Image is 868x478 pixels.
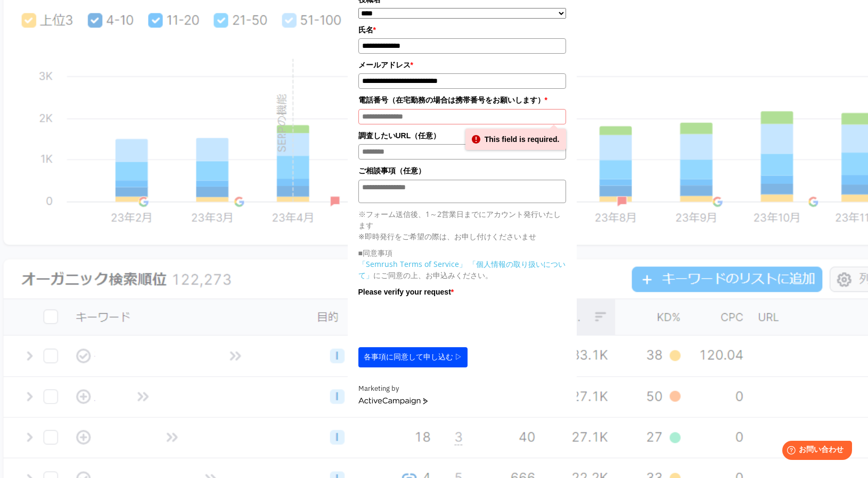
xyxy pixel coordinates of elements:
label: Please verify your request [358,286,566,298]
label: 調査したいURL（任意） [358,130,566,141]
div: Marketing by [358,383,566,395]
iframe: Help widget launcher [773,437,856,466]
iframe: reCAPTCHA [358,300,520,342]
p: にご同意の上、お申込みください。 [358,258,566,281]
label: メールアドレス [358,59,566,71]
a: 「個人情報の取り扱いについて」 [358,259,566,280]
p: ■同意事項 [358,247,566,258]
p: ※フォーム送信後、1～2営業日までにアカウント発行いたします ※即時発行をご希望の際は、お申し付けくださいませ [358,208,566,242]
button: 各事項に同意して申し込む ▷ [358,347,468,367]
label: 電話番号（在宅勤務の場合は携帯番号をお願いします） [358,94,566,106]
a: 「Semrush Terms of Service」 [358,259,466,269]
div: This field is required. [465,129,566,150]
label: 氏名 [358,24,566,36]
label: ご相談事項（任意） [358,165,566,177]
